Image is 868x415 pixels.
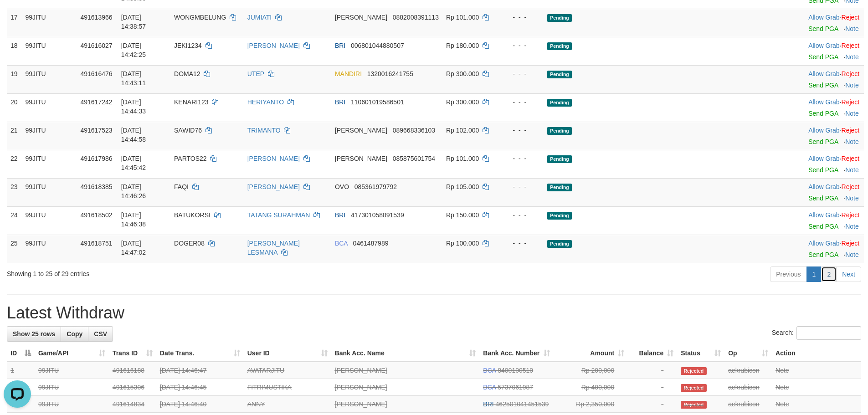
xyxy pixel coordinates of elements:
[504,41,540,50] div: - - -
[842,183,860,190] a: Reject
[247,155,300,162] a: [PERSON_NAME]
[393,127,435,134] span: Copy 089668336103 to clipboard
[156,345,244,362] th: Date Trans.: activate to sort column ascending
[174,183,189,190] span: FAQI
[808,14,841,21] span: ·
[109,362,156,379] td: 491616188
[121,70,146,87] span: [DATE] 14:43:11
[121,14,146,30] span: [DATE] 14:38:57
[681,384,706,392] span: Rejected
[80,70,112,77] span: 491616476
[80,240,112,247] span: 491618751
[335,127,387,134] span: [PERSON_NAME]
[504,210,540,220] div: - - -
[393,14,439,21] span: Copy 0882008391113 to clipboard
[498,367,533,374] span: Copy 8400100510 to clipboard
[808,42,839,49] a: Allow Grab
[351,42,404,49] span: Copy 006801044880507 to clipboard
[808,195,838,202] a: Send PGA
[842,211,860,219] a: Reject
[808,251,838,258] a: Send PGA
[547,14,572,22] span: Pending
[393,155,435,162] span: Copy 085875601754 to clipboard
[80,155,112,162] span: 491617986
[13,330,55,338] span: Show 25 rows
[446,42,479,49] span: Rp 180.000
[244,345,331,362] th: User ID: activate to sort column ascending
[845,82,859,89] a: Note
[772,345,861,362] th: Action
[22,206,77,235] td: 99JITU
[496,400,549,408] span: Copy 462501041451539 to clipboard
[7,122,22,150] td: 21
[80,14,112,21] span: 491613966
[67,330,82,338] span: Copy
[247,127,281,134] a: TRIMANTO
[842,240,860,247] a: Reject
[247,14,272,21] a: JUMIATI
[504,182,540,191] div: - - -
[821,266,837,282] a: 2
[7,178,22,206] td: 23
[808,98,839,106] a: Allow Grab
[335,183,349,190] span: OVO
[808,25,838,32] a: Send PGA
[504,126,540,135] div: - - -
[61,326,88,342] a: Copy
[174,240,205,247] span: DOGER08
[808,127,839,134] a: Allow Grab
[4,4,31,31] button: Open LiveChat chat widget
[22,65,77,93] td: 99JITU
[805,9,864,37] td: ·
[446,98,479,106] span: Rp 300.000
[776,400,789,408] a: Note
[156,396,244,413] td: [DATE] 14:46:40
[547,42,572,50] span: Pending
[446,211,479,219] span: Rp 150.000
[156,362,244,379] td: [DATE] 14:46:47
[174,98,208,106] span: KENARI123
[628,396,677,413] td: -
[335,42,345,49] span: BRI
[724,345,772,362] th: Op: activate to sort column ascending
[808,223,838,230] a: Send PGA
[335,240,348,247] span: BCA
[808,155,839,162] a: Allow Grab
[770,266,806,282] a: Previous
[80,42,112,49] span: 491616027
[845,110,859,117] a: Note
[836,266,861,282] a: Next
[842,70,860,77] a: Reject
[842,42,860,49] a: Reject
[808,98,841,106] span: ·
[80,211,112,219] span: 491618502
[808,211,839,219] a: Allow Grab
[483,384,496,391] span: BCA
[121,42,146,58] span: [DATE] 14:42:25
[121,127,146,143] span: [DATE] 14:44:58
[845,195,859,202] a: Note
[174,14,226,21] span: WONGMBELUNG
[7,362,35,379] td: 1
[628,345,677,362] th: Balance: activate to sort column ascending
[547,240,572,248] span: Pending
[335,155,387,162] span: [PERSON_NAME]
[628,362,677,379] td: -
[446,183,479,190] span: Rp 105.000
[22,235,77,263] td: 99JITU
[22,178,77,206] td: 99JITU
[7,37,22,65] td: 18
[808,70,839,77] a: Allow Grab
[547,155,572,163] span: Pending
[7,235,22,263] td: 25
[109,379,156,396] td: 491615306
[845,53,859,61] a: Note
[808,53,838,61] a: Send PGA
[842,155,860,162] a: Reject
[22,37,77,65] td: 99JITU
[808,240,841,247] span: ·
[80,98,112,106] span: 491617242
[121,211,146,228] span: [DATE] 14:46:38
[35,345,109,362] th: Game/API: activate to sort column ascending
[677,345,724,362] th: Status: activate to sort column ascending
